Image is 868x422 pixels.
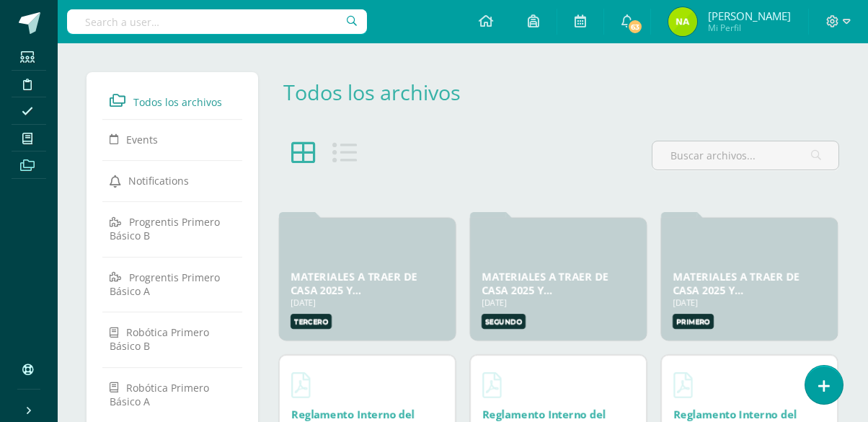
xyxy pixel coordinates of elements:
a: Todos los archivos [283,78,461,106]
a: Notifications [110,167,235,193]
a: Descargar Reglamento Interno del Colegio 2025.pdf [482,367,501,402]
span: Progrentis Primero Básico B [110,215,220,242]
label: Primero [673,314,714,329]
img: e7204cb6e19894517303226b3150e977.png [668,7,697,36]
span: Robótica Primero Básico B [110,325,209,353]
div: MATERIALES A TRAER DE CASA 2025 Y CARACTERÍSTICAS DE DISPOSITIVOS [482,270,635,297]
a: MATERIALES A TRAER DE CASA 2025 Y CARACTERÍSTICAS DE DISPOSITIVOS [673,270,800,325]
a: MATERIALES A TRAER DE CASA 2025 Y CARACTERÍSTICAS DE DISPOSITIVOS [291,270,417,325]
div: [DATE] [291,297,444,308]
a: Descargar Reglamento Interno del Colegio 2025.pdf [291,367,310,402]
div: Todos los archivos [283,78,482,106]
a: Events [110,126,235,152]
a: Progrentis Primero Básico B [110,208,235,248]
span: [PERSON_NAME] [708,9,791,23]
div: MATERIALES A TRAER DE CASA 2025 Y CARACTERÍSTICAS DE DISPOSITIVOS [673,270,826,297]
a: Todos los archivos [110,87,235,113]
span: Todos los archivos [133,95,222,109]
span: Robótica Primero Básico A [110,380,209,408]
div: [DATE] [482,297,635,308]
span: Notifications [128,174,189,188]
a: Descargar Reglamento Interno del Colegio 2025.pdf [673,367,692,402]
a: Progrentis Primero Básico A [110,264,235,304]
label: Segundo [482,314,526,329]
a: Robótica Primero Básico A [110,374,235,414]
a: MATERIALES A TRAER DE CASA 2025 Y CARACTERÍSTICAS DE DISPOSITIVOS [482,270,608,325]
div: [DATE] [673,297,826,308]
input: Buscar archivos... [652,141,838,170]
label: Tercero [291,314,332,329]
span: Events [126,133,158,146]
span: Mi Perfil [708,22,791,34]
div: MATERIALES A TRAER DE CASA 2025 Y CARACTERÍSTICAS DE DISPOSITIVOS [291,270,444,297]
span: Progrentis Primero Básico A [110,271,220,298]
span: 63 [627,19,643,35]
input: Search a user… [67,9,367,34]
a: Robótica Primero Básico B [110,319,235,359]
